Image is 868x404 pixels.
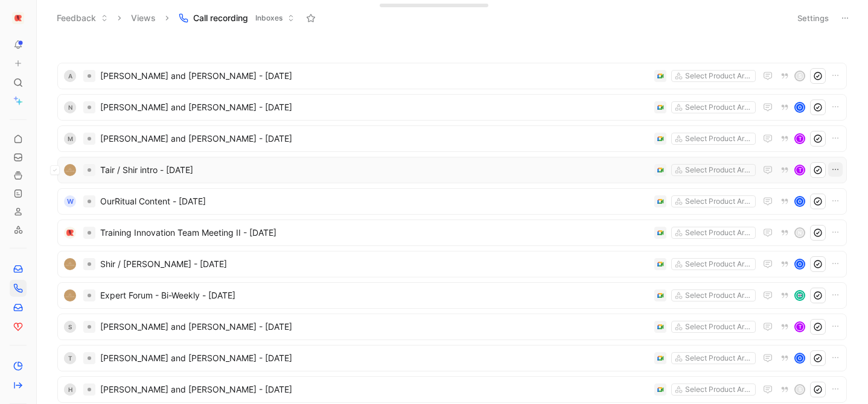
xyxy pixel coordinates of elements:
span: [PERSON_NAME] and [PERSON_NAME] - [DATE] [100,131,649,146]
span: [PERSON_NAME] and [PERSON_NAME] - [DATE] [100,320,649,334]
a: M[PERSON_NAME] and [PERSON_NAME] - [DATE]Select Product AreasT [57,125,847,152]
div: Select Product Areas [685,227,753,239]
span: Inboxes [255,12,282,24]
div: O [796,260,804,268]
span: Training Innovation Team Meeting II - [DATE] [100,226,649,240]
img: OurRitual [12,12,24,24]
img: logo [64,227,76,239]
div: T [796,134,804,143]
div: Select Product Areas [685,101,753,113]
div: S [64,321,76,333]
div: Select Product Areas [685,383,753,396]
a: H[PERSON_NAME] and [PERSON_NAME] - [DATE]Select Product Areass [57,376,847,403]
button: Call recordingInboxes [173,9,300,27]
img: avatar [796,291,804,300]
div: Select Product Areas [685,289,753,301]
div: W [64,195,76,207]
span: OurRitual Content - [DATE] [100,194,649,209]
span: [PERSON_NAME] and [PERSON_NAME] - [DATE] [100,351,649,365]
a: N[PERSON_NAME] and [PERSON_NAME] - [DATE]Select Product AreasO [57,94,847,121]
div: H [64,383,76,396]
img: logo [64,289,76,301]
div: T [796,166,804,174]
a: S[PERSON_NAME] and [PERSON_NAME] - [DATE]Select Product AreasT [57,314,847,340]
div: A [64,70,76,82]
span: [PERSON_NAME] and [PERSON_NAME] - [DATE] [100,382,649,397]
div: T [796,323,804,331]
a: T[PERSON_NAME] and [PERSON_NAME] - [DATE]Select Product AreasO [57,345,847,371]
span: Call recording [193,12,248,24]
button: Views [126,9,161,27]
div: n [796,229,804,237]
div: N [64,101,76,113]
div: Select Product Areas [685,321,753,333]
div: Select Product Areas [685,164,753,176]
div: Select Product Areas [685,133,753,145]
img: logo [64,164,76,176]
button: OurRitual [10,10,27,27]
div: O [796,103,804,112]
span: Tair / Shir intro - [DATE] [100,163,649,177]
div: O [796,197,804,206]
span: [PERSON_NAME] and [PERSON_NAME] - [DATE] [100,69,649,83]
div: T [64,352,76,364]
div: Select Product Areas [685,258,753,270]
a: logoTraining Innovation Team Meeting II - [DATE]Select Product Areasn [57,219,847,246]
div: Select Product Areas [685,195,753,207]
a: WOurRitual Content - [DATE]Select Product AreasO [57,188,847,215]
span: Shir / [PERSON_NAME] - [DATE] [100,257,649,271]
a: logoTair / Shir intro - [DATE]Select Product AreasT [57,157,847,183]
span: Expert Forum - Bi-Weekly - [DATE] [100,288,649,303]
div: s [796,385,804,394]
button: Settings [792,10,834,27]
span: [PERSON_NAME] and [PERSON_NAME] - [DATE] [100,100,649,115]
button: Feedback [51,9,113,27]
a: A[PERSON_NAME] and [PERSON_NAME] - [DATE]Select Product Areass [57,63,847,89]
div: s [796,72,804,80]
img: logo [64,258,76,270]
div: O [796,354,804,362]
div: Select Product Areas [685,70,753,82]
a: logoShir / [PERSON_NAME] - [DATE]Select Product AreasO [57,251,847,277]
div: M [64,133,76,145]
a: logoExpert Forum - Bi-Weekly - [DATE]Select Product Areasavatar [57,282,847,309]
div: Select Product Areas [685,352,753,364]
